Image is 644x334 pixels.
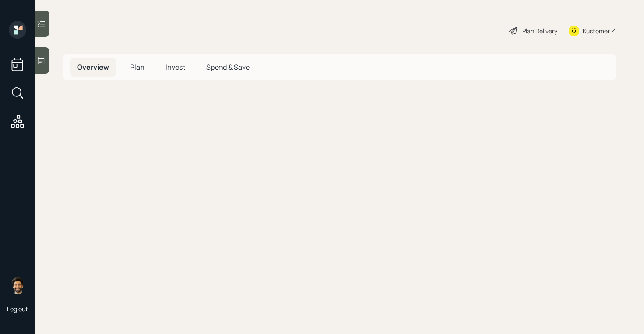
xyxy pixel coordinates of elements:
[130,62,145,72] span: Plan
[77,62,109,72] span: Overview
[9,277,26,294] img: eric-schwartz-headshot.png
[7,305,28,313] div: Log out
[522,26,557,36] div: Plan Delivery
[166,62,185,72] span: Invest
[206,62,250,72] span: Spend & Save
[583,26,610,36] div: Kustomer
